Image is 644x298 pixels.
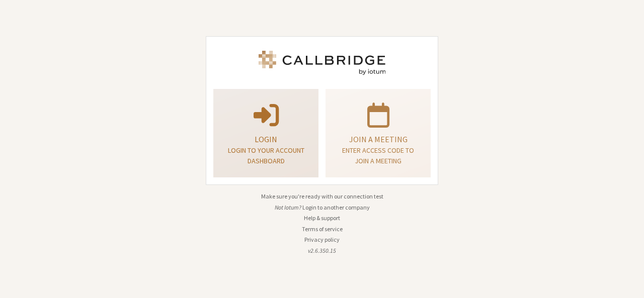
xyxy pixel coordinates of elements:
[226,145,306,166] p: Login to your account dashboard
[213,89,318,178] button: LoginLogin to your account dashboard
[338,133,418,145] p: Join a meeting
[304,214,340,222] a: Help & support
[326,89,431,178] a: Join a meetingEnter access code to join a meeting
[338,145,418,166] p: Enter access code to join a meeting
[619,272,636,291] iframe: Chat
[206,203,438,212] li: Not Iotum?
[261,192,383,200] a: Make sure you're ready with our connection test
[206,246,438,255] li: v2.6.350.15
[257,51,387,75] img: Iotum
[302,203,370,212] button: Login to another company
[226,133,306,145] p: Login
[304,236,340,243] a: Privacy policy
[302,225,343,233] a: Terms of service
